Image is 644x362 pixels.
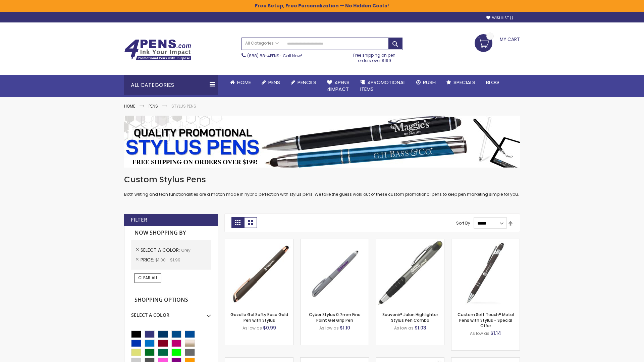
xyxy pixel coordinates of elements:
[135,273,161,283] a: Clear All
[230,312,288,323] a: Gazelle Gel Softy Rose Gold Pen with Stylus
[486,79,499,86] span: Blog
[458,312,514,328] a: Custom Soft Touch® Metal Pens with Stylus - Special Offer
[451,239,520,307] img: Custom Soft Touch® Metal Pens with Stylus-Grey
[268,79,280,86] span: Pens
[138,275,158,281] span: Clear All
[231,217,244,228] strong: Grid
[225,239,293,244] a: Gazelle Gel Softy Rose Gold Pen with Stylus-Grey
[456,220,470,226] label: Sort By
[340,324,350,331] span: $1.10
[237,79,251,86] span: Home
[131,226,211,240] strong: Now Shopping by
[124,174,520,185] h1: Custom Stylus Pens
[124,174,520,197] div: Both writing and tech functionalities are a match made in hybrid perfection with stylus pens. We ...
[441,75,481,90] a: Specials
[171,103,196,109] strong: Stylus Pens
[322,75,355,97] a: 4Pens4impact
[490,330,501,337] span: $1.14
[124,75,218,95] div: All Categories
[301,239,369,307] img: Cyber Stylus 0.7mm Fine Point Gel Grip Pen-Grey
[481,75,504,90] a: Blog
[486,15,513,20] a: Wishlist
[245,41,279,46] span: All Categories
[319,325,339,331] span: As low as
[301,239,369,244] a: Cyber Stylus 0.7mm Fine Point Gel Grip Pen-Grey
[298,79,316,86] span: Pencils
[263,324,276,331] span: $0.99
[415,324,426,331] span: $1.03
[181,247,191,253] span: Grey
[346,50,403,63] div: Free shipping on pen orders over $199
[247,53,302,59] span: - Call Now!
[243,325,262,331] span: As low as
[394,325,414,331] span: As low as
[376,239,444,244] a: Souvenir® Jalan Highlighter Stylus Pen Combo-Grey
[141,247,181,253] span: Select A Color
[451,239,520,244] a: Custom Soft Touch® Metal Pens with Stylus-Grey
[360,79,406,93] span: 4PROMOTIONAL ITEMS
[141,256,155,263] span: Price
[327,79,350,93] span: 4Pens 4impact
[155,257,180,263] span: $1.00 - $1.99
[149,103,158,109] a: Pens
[124,103,135,109] a: Home
[256,75,285,90] a: Pens
[355,75,411,97] a: 4PROMOTIONALITEMS
[131,293,211,307] strong: Shopping Options
[411,75,441,90] a: Rush
[382,312,438,323] a: Souvenir® Jalan Highlighter Stylus Pen Combo
[453,79,475,86] span: Specials
[470,330,489,336] span: As low as
[376,239,444,307] img: Souvenir® Jalan Highlighter Stylus Pen Combo-Grey
[309,312,361,323] a: Cyber Stylus 0.7mm Fine Point Gel Grip Pen
[247,53,279,59] a: (888) 88-4PENS
[225,75,256,90] a: Home
[423,79,436,86] span: Rush
[285,75,322,90] a: Pencils
[124,39,191,61] img: 4Pens Custom Pens and Promotional Products
[225,239,293,307] img: Gazelle Gel Softy Rose Gold Pen with Stylus-Grey
[124,116,520,168] img: Stylus Pens
[131,307,211,318] div: Select A Color
[242,38,282,49] a: All Categories
[131,216,147,224] strong: Filter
